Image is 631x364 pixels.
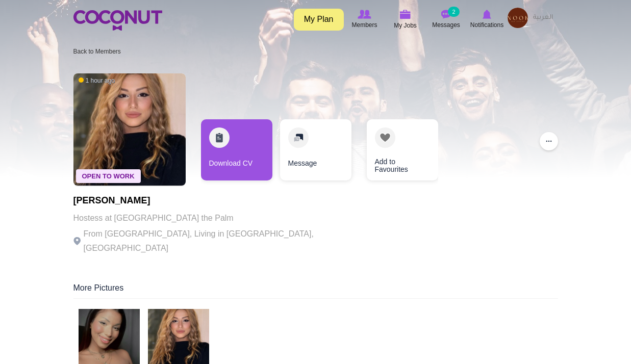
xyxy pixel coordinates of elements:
span: 1 hour ago [79,76,115,85]
span: Members [351,20,377,30]
a: My Plan [294,9,344,31]
span: Open To Work [76,169,141,183]
a: Message [280,119,351,180]
div: More Pictures [73,282,558,299]
a: Browse Members Members [344,8,385,31]
div: 3 / 3 [359,119,431,186]
img: Notifications [483,10,491,19]
span: Messages [432,20,460,30]
img: Browse Members [358,10,371,19]
h1: [PERSON_NAME] [73,196,354,206]
a: العربية [528,8,558,28]
a: Back to Members [73,48,121,55]
span: Notifications [470,20,503,30]
a: My Jobs My Jobs [385,8,426,32]
button: ... [540,132,558,150]
a: Notifications Notifications [467,8,508,31]
img: Messages [441,10,451,19]
p: Hostess at [GEOGRAPHIC_DATA] the Palm [73,211,354,225]
p: From [GEOGRAPHIC_DATA], Living in [GEOGRAPHIC_DATA], [GEOGRAPHIC_DATA] [73,227,354,255]
small: 2 [448,7,459,17]
span: My Jobs [394,20,417,31]
a: Download CV [201,119,272,180]
div: 1 / 3 [201,119,272,186]
a: Add to Favourites [367,119,438,180]
img: My Jobs [400,10,411,19]
img: Home [73,10,162,31]
a: Messages Messages 2 [426,8,467,31]
div: 2 / 3 [280,119,351,186]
